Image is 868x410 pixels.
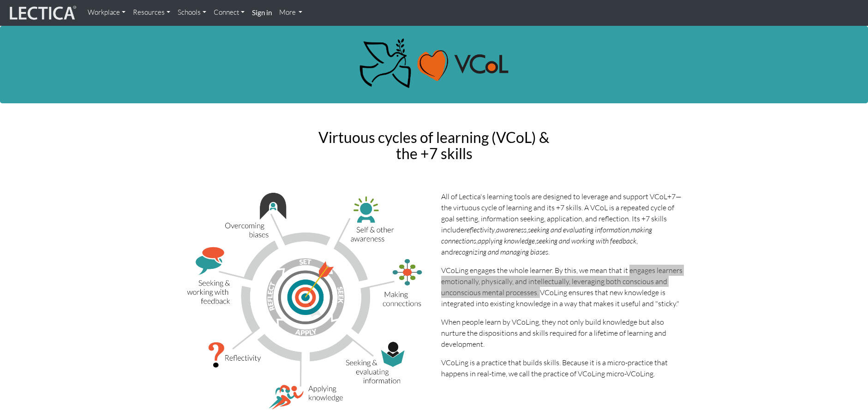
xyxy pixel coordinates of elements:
[478,236,535,245] i: applying knowledge
[7,4,77,22] img: lecticalive
[528,225,629,234] i: seeking and evaluating information
[248,4,275,22] a: Sign in
[275,4,306,22] a: More
[441,191,683,257] p: All of Lectica's learning tools are designed to leverage and support VCoL+7—the virtuous cycle of...
[441,265,683,309] p: VCoLing engages the whole learner. By this, we mean that it engages learners emotionally, physica...
[84,4,129,22] a: Workplace
[464,225,495,234] i: reflectivity
[129,4,174,22] a: Resources
[174,4,210,22] a: Schools
[496,225,527,234] i: awareness
[313,129,555,161] h2: Virtuous cycles of learning (VCoL) & the +7 skills
[210,4,248,22] a: Connect
[441,316,683,350] p: When people learn by VCoLing, they not only build knowledge but also nurture the dispositions and...
[453,247,548,256] i: recognizing and managing biases
[536,236,636,245] i: seeking and working with feedback
[252,8,272,17] strong: Sign in
[441,357,683,379] p: VCoLing is a practice that builds skills. Because it is a micro-practice that happens in real-tim...
[441,225,652,245] i: making connections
